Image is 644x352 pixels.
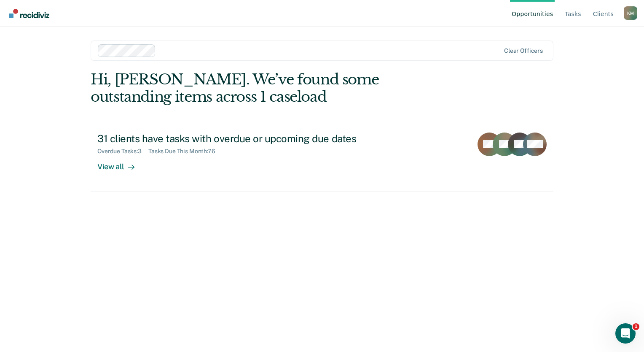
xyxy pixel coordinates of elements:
[624,6,637,20] button: Profile dropdown button
[97,133,393,145] div: 31 clients have tasks with overdue or upcoming due dates
[624,6,637,20] div: K M
[615,323,636,344] iframe: Intercom live chat
[91,126,553,192] a: 31 clients have tasks with overdue or upcoming due datesOverdue Tasks:3Tasks Due This Month:76Vie...
[9,9,49,18] img: Recidiviz
[504,47,543,54] div: Clear officers
[91,71,461,106] div: Hi, [PERSON_NAME]. We’ve found some outstanding items across 1 caseload
[97,155,145,171] div: View all
[148,148,222,155] div: Tasks Due This Month : 76
[97,148,148,155] div: Overdue Tasks : 3
[633,323,639,330] span: 1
